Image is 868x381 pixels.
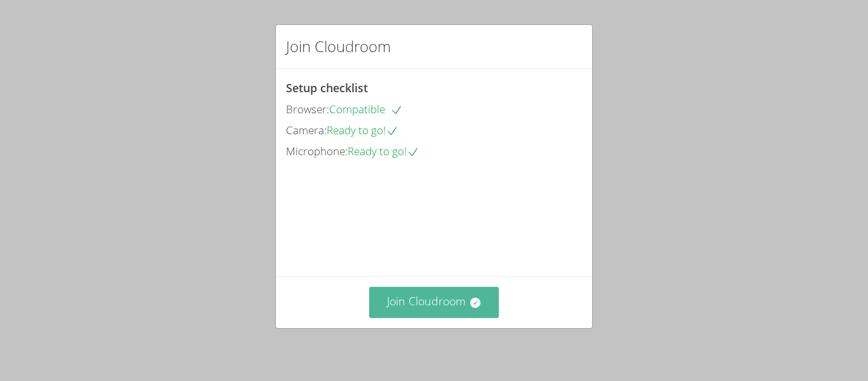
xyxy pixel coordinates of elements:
h2: Join Cloudroom [286,35,391,58]
span: Ready to go! [348,144,419,158]
button: Join Cloudroom [369,287,499,318]
span: Browser: [286,102,329,116]
span: Microphone: [286,144,348,158]
span: Camera: [286,123,327,137]
span: Compatible [329,102,403,116]
span: Setup checklist [286,80,368,95]
span: Ready to go! [327,123,398,137]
